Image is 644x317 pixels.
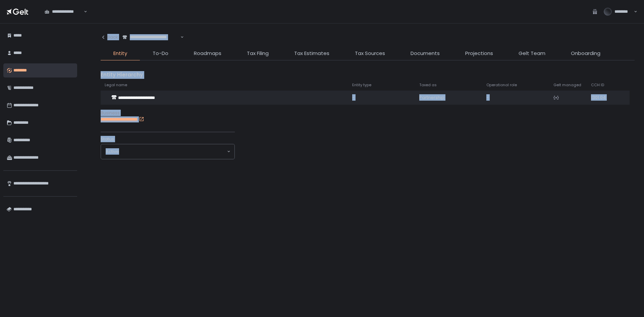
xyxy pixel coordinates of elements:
[101,136,114,142] span: Status
[40,5,87,19] div: Search for option
[553,83,581,88] span: Gelt managed
[419,83,437,88] span: Taxed as
[106,149,119,155] span: active
[101,144,234,159] div: Search for option
[486,83,517,88] span: Operational role
[247,50,269,57] span: Tax Filing
[101,30,118,44] button: Back
[153,50,168,57] span: To-Do
[352,95,411,101] div: -
[113,50,127,57] span: Entity
[105,83,127,88] span: Legal name
[519,50,545,57] span: Gelt Team
[419,95,478,101] div: Partnership
[294,50,329,57] span: Tax Estimates
[591,83,604,88] span: CCH ID
[591,95,612,101] div: 1301.04
[101,71,635,79] div: Entity Hierarchy
[411,50,440,57] span: Documents
[355,50,385,57] span: Tax Sources
[465,50,493,57] span: Projections
[119,148,226,155] input: Search for option
[194,50,221,57] span: Roadmaps
[571,50,600,57] span: Onboarding
[118,30,184,44] div: Search for option
[101,110,635,116] div: Business
[486,95,545,101] div: -
[352,83,371,88] span: Entity type
[101,34,118,40] div: Back
[179,34,180,41] input: Search for option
